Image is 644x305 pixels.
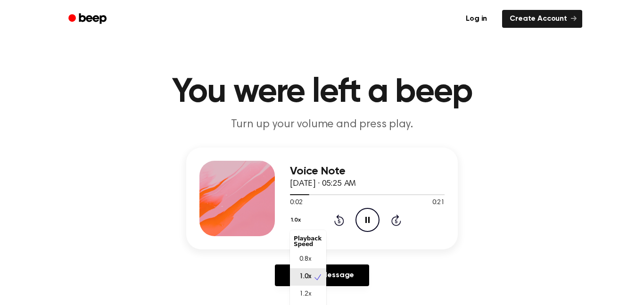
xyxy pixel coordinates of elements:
button: 1.0x [290,212,304,228]
span: 1.0x [299,272,311,282]
span: 1.2x [299,289,311,299]
span: 0.8x [299,255,311,264]
div: Playback Speed [290,232,326,251]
